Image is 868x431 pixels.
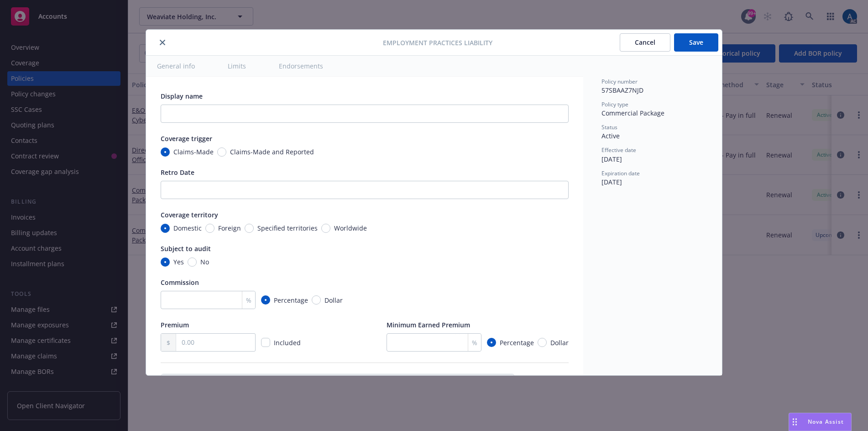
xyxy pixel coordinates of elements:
span: Minimum Earned Premium [387,321,470,329]
button: General info [146,56,206,76]
input: No [188,258,197,267]
input: 0.00 [176,334,255,351]
span: Display name [161,92,203,100]
span: Policy type [601,100,628,108]
span: Worldwide [334,223,367,233]
th: Limits [161,374,303,388]
span: Specified territories [257,223,318,233]
span: Nova Assist [808,418,844,426]
span: Subject to audit [161,244,211,253]
span: [DATE] [601,155,622,163]
span: [DATE] [601,178,622,186]
input: Foreign [205,224,214,233]
div: Drag to move [789,413,800,431]
button: Limits [217,56,257,76]
input: Claims-Made and Reported [217,147,226,157]
span: Retro Date [161,168,194,177]
input: Percentage [487,338,496,347]
span: Yes [173,257,184,267]
input: Worldwide [321,224,330,233]
span: No [200,257,209,267]
input: Domestic [161,224,170,233]
input: Percentage [261,295,270,305]
button: Save [674,33,718,52]
span: Foreign [218,223,241,233]
input: Yes [161,258,170,267]
span: Claims-Made [173,147,214,157]
span: % [246,295,251,305]
span: Commission [161,278,199,287]
span: Domestic [173,223,202,233]
button: Endorsements [268,56,334,76]
input: Dollar [312,295,321,305]
span: Included [274,338,301,347]
span: Percentage [274,295,308,305]
span: Percentage [500,338,534,347]
span: Employment Practices Liability [383,38,492,47]
span: Dollar [324,295,343,305]
span: Expiration date [601,169,640,177]
span: Coverage trigger [161,134,212,143]
input: Specified territories [245,224,254,233]
button: Nova Assist [789,413,852,431]
span: Dollar [550,338,569,347]
span: Claims-Made and Reported [230,147,314,157]
span: % [472,338,477,347]
span: Effective date [601,146,636,154]
span: Active [601,131,620,140]
input: Dollar [538,338,547,347]
button: close [157,37,168,48]
button: Cancel [620,33,670,52]
span: Commercial Package [601,109,664,117]
span: Policy number [601,78,638,85]
th: Amount [341,374,514,388]
input: Claims-Made [161,147,170,157]
span: 57SBAAZ7NJD [601,86,643,95]
span: Premium [161,321,189,329]
span: Coverage territory [161,210,218,219]
span: Status [601,123,617,131]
